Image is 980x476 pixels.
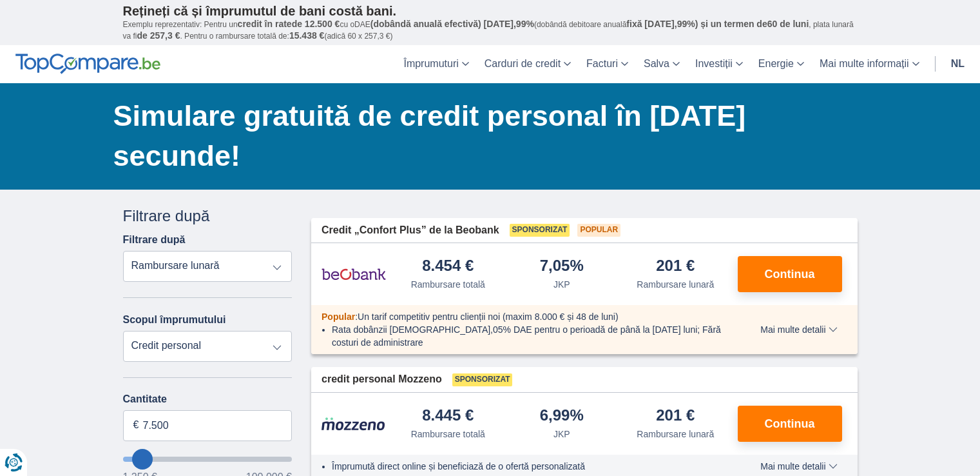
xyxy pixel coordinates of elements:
a: Investiții [687,45,751,83]
font: Investiții [695,58,733,69]
font: cu o [340,20,354,29]
font: . Pentru o rambursare totală de: [180,32,289,41]
font: Popular [322,312,355,322]
font: JKP [553,279,570,290]
font: Carduri de credit [485,58,561,69]
font: ( [534,20,537,29]
font: nl [951,58,965,69]
font: credit în rate [238,19,292,29]
font: 60 de luni [767,19,809,29]
font: Mai multe detalii [760,461,825,471]
font: Filtrare după [123,234,186,245]
font: 7,05% [540,257,584,274]
font: dobândă debitoare anuală [537,20,626,29]
font: Mai multe detalii [760,324,825,335]
font: Rambursare totală [411,429,485,439]
font: Mai multe informații [820,58,909,69]
img: TopCompare [15,54,160,74]
font: Rambursare lunară [637,279,714,290]
font: Facturi [586,58,618,69]
font: de 12.500 € [292,19,340,29]
font: Filtrare după [123,207,210,224]
a: Carduri de credit [477,45,579,83]
font: JKP [553,429,570,439]
font: Credit „Confort Plus” de la Beobank [322,224,499,235]
font: fixă ​​[DATE],99%) și un termen de [626,19,767,29]
font: Rambursare totală [411,279,485,290]
font: (adică 60 x 257,3 €) [324,32,392,41]
font: de 257,3 € [137,30,180,41]
font: Salva [644,58,669,69]
font: Cantitate [123,393,167,404]
font: Sponsorizat [512,225,568,234]
font: 201 € [656,406,695,424]
font: Împrumuturi [403,58,458,69]
button: Continua [738,406,842,442]
button: Mai multe detalii [751,461,847,471]
font: credit personal Mozzeno [322,373,442,384]
font: Popular [580,225,618,234]
font: € [133,419,139,430]
font: Exemplu reprezentativ: Pentru un [123,20,238,29]
a: Energie [751,45,812,83]
img: product.pl.alt Beobank [322,258,386,290]
font: 8.445 € [422,406,474,424]
font: Continua [765,268,815,281]
font: 201 € [656,257,695,274]
button: Continua [738,256,842,292]
font: 15.438 € [289,30,325,41]
font: Energie [758,58,794,69]
font: Împrumută direct online și beneficiază de o ofertă personalizată [332,461,585,471]
font: , plata lunară va fi [123,20,854,41]
font: Sponsorizat [455,375,510,384]
button: Mai multe detalii [751,324,847,335]
font: (dobândă anuală efectivă) [DATE],99% [370,19,534,29]
font: Rambursare lunară [637,429,714,439]
font: 6,99% [540,406,584,424]
input: vreauSăÎmprumut [123,457,293,462]
font: Continua [765,417,815,430]
font: DAE [354,20,370,29]
font: Un tarif competitiv pentru clienții noi (maxim 8.000 € și 48 de luni) [358,312,619,322]
img: product.pl.alt Mozzeno [322,417,386,431]
a: Mai multe informații [812,45,927,83]
a: Împrumuturi [396,45,476,83]
a: Salva [636,45,687,83]
font: Scopul împrumutului [123,314,226,325]
font: Simulare gratuită de credit personal în [DATE] secunde! [113,99,746,172]
font: Rețineți că și împrumutul de bani costă bani. [123,4,397,18]
font: : [355,312,358,322]
a: Facturi [579,45,636,83]
a: nl [943,45,972,83]
font: 8.454 € [422,257,474,274]
font: Rata dobânzii [DEMOGRAPHIC_DATA],05% DAE pentru o perioadă de până la [DATE] luni; Fără costuri d... [332,324,721,348]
